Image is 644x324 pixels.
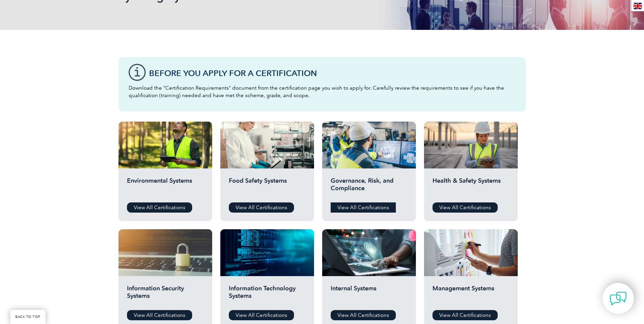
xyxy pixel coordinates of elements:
a: View All Certifications [127,202,192,213]
a: View All Certifications [229,202,294,213]
h2: Environmental Systems [127,177,204,197]
p: Download the “Certification Requirements” document from the certification page you wish to apply ... [129,84,516,99]
h3: Before You Apply For a Certification [149,69,516,77]
a: View All Certifications [331,310,396,320]
h2: Food Safety Systems [229,177,306,197]
a: View All Certifications [229,310,294,320]
h2: Health & Safety Systems [433,177,509,197]
a: View All Certifications [433,202,498,213]
a: View All Certifications [433,310,498,320]
a: View All Certifications [331,202,396,213]
h2: Internal Systems [331,285,407,305]
h2: Management Systems [433,285,509,305]
h2: Governance, Risk, and Compliance [331,177,407,197]
a: View All Certifications [127,310,192,320]
h2: Information Technology Systems [229,285,306,305]
h2: Information Security Systems [127,285,204,305]
a: BACK TO TOP [10,310,45,324]
img: en [633,3,642,9]
img: contact-chat.png [610,290,627,307]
